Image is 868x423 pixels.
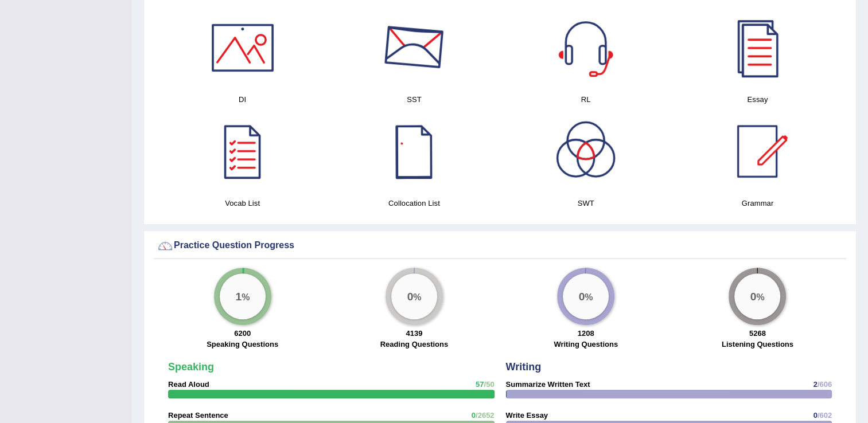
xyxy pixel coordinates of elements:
span: /606 [818,380,832,389]
strong: 5268 [749,329,766,338]
h4: Essay [678,93,838,105]
h4: Grammar [678,197,838,209]
span: 2 [813,380,817,389]
div: % [563,273,609,319]
span: 0 [813,411,817,420]
div: % [220,273,266,319]
strong: 4139 [406,329,422,338]
h4: Vocab List [162,197,322,209]
h4: SST [334,93,494,105]
h4: SWT [506,197,666,209]
strong: Writing [506,361,542,373]
span: /2652 [476,411,495,420]
label: Reading Questions [380,339,448,350]
h4: Collocation List [334,197,494,209]
strong: Speaking [168,361,214,373]
big: 0 [579,289,585,302]
span: /602 [818,411,832,420]
strong: Read Aloud [168,380,209,389]
span: /50 [484,380,494,389]
label: Writing Questions [554,339,618,350]
h4: RL [506,93,666,105]
span: 0 [472,411,476,420]
strong: Repeat Sentence [168,411,228,420]
h4: DI [162,93,322,105]
strong: Summarize Written Text [506,380,590,389]
strong: Write Essay [506,411,548,420]
strong: 6200 [234,329,251,338]
big: 0 [750,289,757,302]
label: Listening Questions [722,339,793,350]
big: 1 [235,289,242,302]
label: Speaking Questions [207,339,278,350]
div: % [391,273,437,319]
div: % [734,273,780,319]
big: 0 [407,289,413,302]
span: 57 [476,380,484,389]
div: Practice Question Progress [157,237,843,254]
strong: 1208 [578,329,594,338]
